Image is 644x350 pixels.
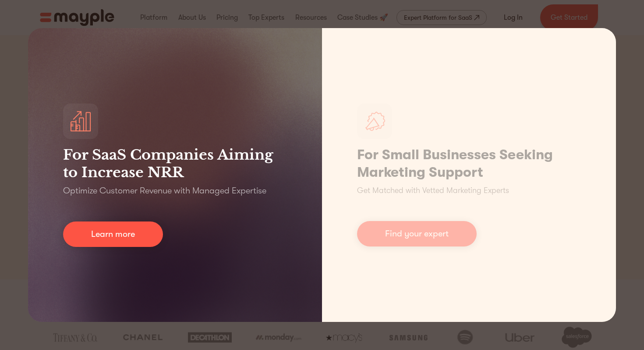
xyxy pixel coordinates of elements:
[357,146,581,181] h1: For Small Businesses Seeking Marketing Support
[63,185,266,197] p: Optimize Customer Revenue with Managed Expertise
[357,185,509,196] p: Get Matched with Vetted Marketing Experts
[357,221,477,246] a: Find your expert
[63,221,163,247] a: Learn more
[63,146,287,181] h3: For SaaS Companies Aiming to Increase NRR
